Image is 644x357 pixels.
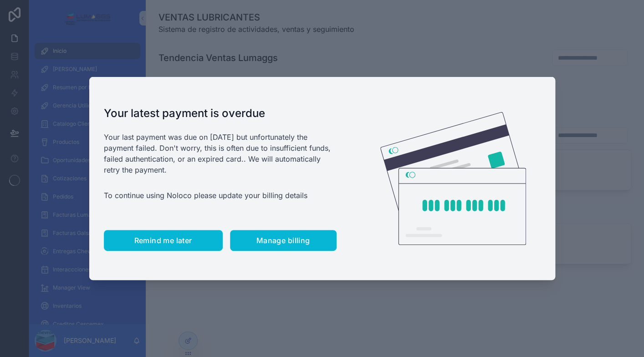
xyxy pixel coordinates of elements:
img: Credit card illustration [380,112,526,245]
h1: Your latest payment is overdue [104,106,337,121]
span: Manage billing [256,236,310,245]
button: Remind me later [104,230,223,251]
button: Manage billing [230,230,337,251]
span: Remind me later [134,236,192,245]
p: To continue using Noloco please update your billing details [104,190,337,201]
p: Your last payment was due on [DATE] but unfortunately the payment failed. Don't worry, this is of... [104,132,337,175]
